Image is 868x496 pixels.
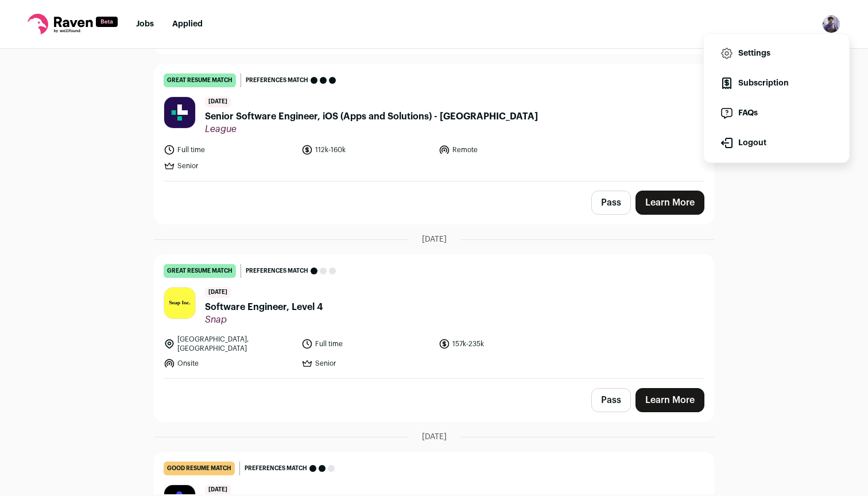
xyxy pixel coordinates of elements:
[164,97,195,128] img: 55272cf996e3c7e84e2c46140c7b284ab98351146fb94d8189c1703be6758d66.jpg
[439,335,569,353] li: 157k-235k
[136,20,154,28] a: Jobs
[164,288,195,319] img: 99c48d78a97eea7b9e1a8d27914876bdc8eec497a763b35d7882cad842f1a536.jpg
[164,462,235,475] div: good resume match
[205,110,538,123] span: Senior Software Engineer, iOS (Apps and Solutions) - [GEOGRAPHIC_DATA]
[164,144,294,156] li: Full time
[591,388,631,412] button: Pass
[713,99,840,127] a: FAQs
[301,358,432,369] li: Senior
[635,191,704,215] a: Learn More
[154,255,714,378] a: great resume match Preferences match [DATE] Software Engineer, Level 4 Snap [GEOGRAPHIC_DATA], [G...
[822,15,840,33] button: Open dropdown
[422,431,447,443] span: [DATE]
[422,234,447,245] span: [DATE]
[246,75,308,86] span: Preferences match
[205,123,538,135] span: League
[172,20,203,28] a: Applied
[635,388,704,412] a: Learn More
[164,335,294,353] li: [GEOGRAPHIC_DATA], [GEOGRAPHIC_DATA]
[301,144,432,156] li: 112k-160k
[822,15,840,33] img: 927106-medium_jpg
[246,265,308,277] span: Preferences match
[164,73,236,87] div: great resume match
[245,463,307,474] span: Preferences match
[439,144,569,156] li: Remote
[591,191,631,215] button: Pass
[164,264,236,278] div: great resume match
[301,335,432,353] li: Full time
[154,64,714,181] a: great resume match Preferences match [DATE] Senior Software Engineer, iOS (Apps and Solutions) - ...
[713,40,840,67] a: Settings
[164,358,294,369] li: Onsite
[205,314,323,325] span: Snap
[713,129,840,157] button: Logout
[205,96,231,107] span: [DATE]
[205,287,231,298] span: [DATE]
[205,300,323,314] span: Software Engineer, Level 4
[164,160,294,172] li: Senior
[713,69,840,97] a: Subscription
[205,485,231,495] span: [DATE]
